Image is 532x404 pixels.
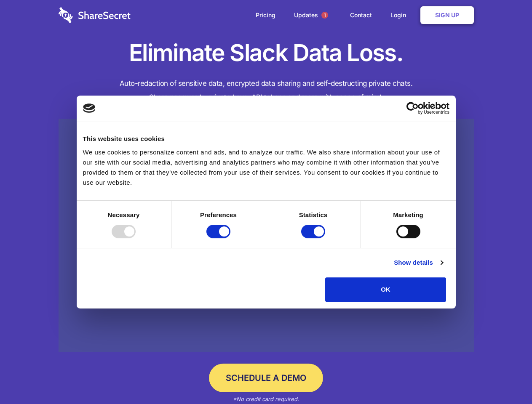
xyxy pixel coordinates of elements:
strong: Statistics [299,211,328,218]
span: 1 [321,12,328,19]
a: Wistia video thumbnail [59,119,474,352]
a: Show details [394,258,443,268]
a: Usercentrics Cookiebot - opens in a new window [376,102,449,114]
button: OK [325,277,446,302]
a: Contact [342,2,380,28]
em: *No credit card required. [233,396,299,402]
a: Schedule a Demo [209,364,323,392]
a: Login [382,2,419,28]
div: We use cookies to personalize content and ads, and to analyze our traffic. We also share informat... [83,147,449,188]
strong: Preferences [200,211,237,218]
a: Sign Up [420,6,474,24]
a: Pricing [247,2,284,28]
strong: Marketing [393,211,423,218]
h1: Eliminate Slack Data Loss. [59,38,474,68]
strong: Necessary [108,211,140,218]
img: logo [83,104,96,113]
h4: Auto-redaction of sensitive data, encrypted data sharing and self-destructing private chats. Shar... [59,77,474,104]
img: logo-wordmark-white-trans-d4663122ce5f474addd5e946df7df03e33cb6a1c49d2221995e7729f52c070b2.svg [59,7,131,23]
div: This website uses cookies [83,134,449,144]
